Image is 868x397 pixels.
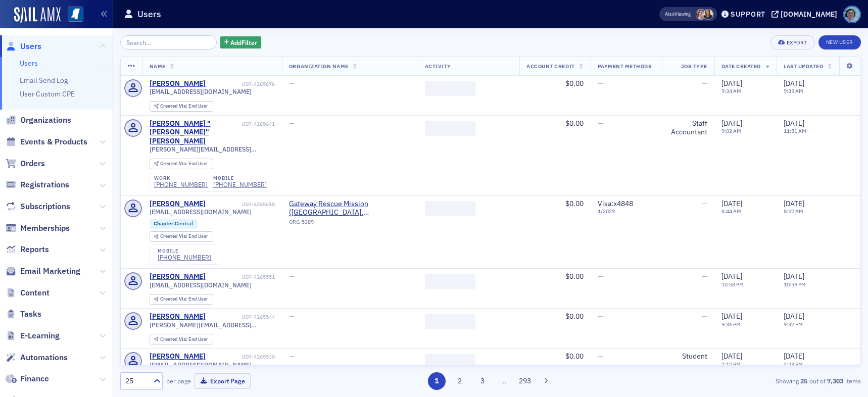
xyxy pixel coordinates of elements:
div: [PERSON_NAME] [150,272,206,281]
div: End User [160,296,208,302]
span: $0.00 [565,352,584,361]
span: $0.00 [565,312,584,321]
div: End User [160,337,208,342]
span: [DATE] [784,352,804,361]
div: USR-4265676 [207,81,275,87]
span: [DATE] [721,352,742,361]
span: Date Created [721,63,761,70]
span: E-Learning [20,330,60,341]
span: — [702,79,707,88]
a: Organizations [6,115,71,126]
span: [DATE] [784,79,804,88]
span: Activity [425,63,451,70]
time: 10:58 PM [721,281,744,288]
a: Chapter:Central [154,220,193,227]
span: [DATE] [721,199,742,208]
a: Users [6,41,41,52]
label: per page [166,376,191,385]
span: [DATE] [721,312,742,321]
a: Tasks [6,309,41,320]
a: New User [818,35,861,49]
div: [DOMAIN_NAME] [781,10,837,19]
img: SailAMX [14,7,61,23]
div: 25 [125,376,148,386]
span: — [598,312,603,321]
span: Tasks [20,309,41,320]
span: — [289,79,295,88]
span: Profile [843,6,861,23]
div: Also [665,11,674,17]
span: Orders [20,158,45,169]
span: Events & Products [20,136,87,147]
span: Job Type [681,63,707,70]
a: Automations [6,352,68,363]
span: Organizations [20,115,71,126]
div: Created Via: End User [150,101,213,112]
div: Created Via: End User [150,294,213,305]
div: USR-4265530 [207,354,275,360]
div: End User [160,104,208,109]
span: [DATE] [721,272,742,281]
time: 9:35 AM [784,87,803,94]
span: ‌ [425,274,475,289]
a: Users [20,59,38,68]
span: [DATE] [784,272,804,281]
div: End User [160,161,208,167]
time: 8:57 AM [784,208,803,215]
span: Created Via : [160,233,188,239]
a: Gateway Rescue Mission ([GEOGRAPHIC_DATA], [GEOGRAPHIC_DATA]) [289,200,411,217]
time: 9:37 PM [784,321,803,328]
div: Created Via: End User [150,159,213,169]
span: [EMAIL_ADDRESS][DOMAIN_NAME] [150,88,252,95]
a: Orders [6,158,45,169]
span: [DATE] [721,119,742,128]
span: Created Via : [160,295,188,302]
div: mobile [158,248,211,254]
a: Registrations [6,179,69,190]
button: AddFilter [220,36,262,49]
span: ‌ [425,354,475,369]
div: USR-4265641 [242,121,275,127]
div: [PHONE_NUMBER] [154,181,208,188]
span: 1 / 2029 [598,208,655,215]
div: Export [787,40,807,45]
time: 9:02 AM [721,127,741,134]
time: 7:23 PM [784,361,803,368]
div: USR-4265618 [207,201,275,208]
span: Users [20,41,41,52]
div: Showing out of items [621,376,861,385]
span: Visa : x4848 [598,199,633,208]
div: Created Via: End User [150,334,213,344]
a: Memberships [6,223,70,234]
span: ‌ [425,314,475,329]
span: — [598,352,603,361]
span: Subscriptions [20,201,70,212]
span: Lydia Carlisle [696,9,706,20]
span: Payment Methods [598,63,652,70]
div: [PERSON_NAME] [150,79,206,88]
div: Chapter: [150,219,198,229]
div: Staff Accountant [669,119,707,137]
span: Chapter : [154,220,175,227]
span: Registrations [20,179,69,190]
span: Memberships [20,223,70,234]
button: 2 [451,372,468,390]
span: Created Via : [160,336,188,342]
time: 11:51 AM [784,127,806,134]
div: Student [669,352,707,361]
span: $0.00 [565,119,584,128]
span: [EMAIL_ADDRESS][DOMAIN_NAME] [150,208,252,216]
span: $0.00 [565,272,584,281]
button: 293 [516,372,534,390]
a: [PERSON_NAME] [150,200,206,209]
strong: 25 [799,376,809,385]
input: Search… [120,35,217,49]
a: Email Send Log [20,76,68,85]
a: View Homepage [61,7,83,24]
span: ‌ [425,121,475,136]
div: [PERSON_NAME] [150,312,206,321]
span: Noma Burge [703,9,713,20]
button: 3 [474,372,492,390]
span: — [289,272,295,281]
